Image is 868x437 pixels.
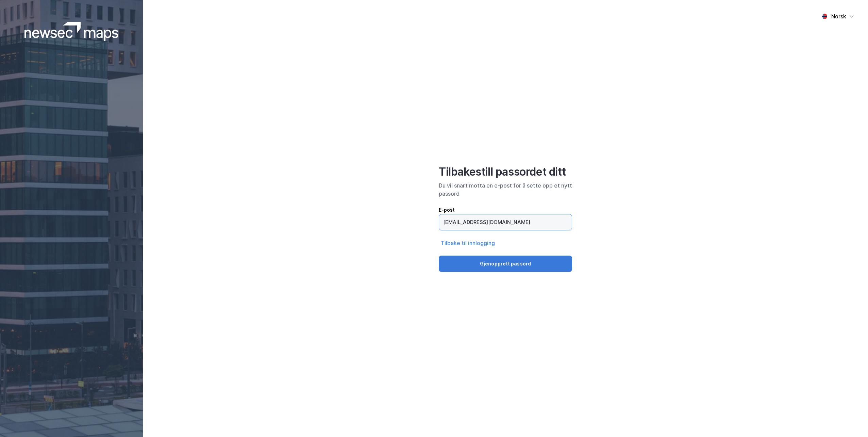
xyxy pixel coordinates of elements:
iframe: Chat Widget [834,404,868,437]
img: logoWhite.bf58a803f64e89776f2b079ca2356427.svg [24,22,119,41]
div: Kontrollprogram for chat [834,404,868,437]
div: Tilbakestill passordet ditt [439,165,572,179]
div: Du vil snart motta en e-post for å sette opp et nytt passord [439,181,572,198]
button: Gjenopprett passord [439,256,572,272]
div: Norsk [831,12,846,20]
div: E-post [439,206,572,214]
button: Tilbake til innlogging [439,239,497,247]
